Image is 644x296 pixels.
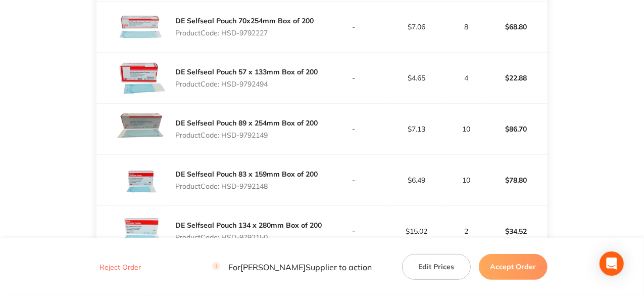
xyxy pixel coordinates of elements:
a: DE Selfseal Pouch 83 x 159mm Box of 200 [175,170,318,179]
p: $6.49 [385,176,448,184]
p: 2 [449,227,483,235]
p: $34.52 [485,219,547,243]
p: $7.06 [385,23,448,31]
p: - [323,227,385,235]
p: 10 [449,176,483,184]
p: Product Code: HSD-9792149 [175,131,318,139]
button: Reject Order [96,263,144,272]
p: - [323,74,385,82]
p: Product Code: HSD-9792148 [175,182,318,190]
p: $15.02 [385,227,448,235]
p: $78.80 [485,168,547,192]
p: 10 [449,125,483,133]
div: Open Intercom Messenger [600,251,624,276]
a: DE Selfseal Pouch 89 x 254mm Box of 200 [175,118,318,128]
img: NmxudTVkdw [117,104,167,154]
p: $4.65 [385,74,448,82]
a: DE Selfseal Pouch 57 x 133mm Box of 200 [175,67,318,76]
p: 8 [449,23,483,31]
img: MzR2bzl0cw [117,206,167,257]
p: 4 [449,74,483,82]
a: DE Selfseal Pouch 70x254mm Box of 200 [175,16,314,25]
button: Edit Prices [402,254,471,279]
p: Product Code: HSD-9792150 [175,233,322,241]
p: For [PERSON_NAME] Supplier to action [212,262,372,272]
p: - [323,176,385,184]
p: $68.80 [485,15,547,39]
p: $7.13 [385,125,448,133]
p: Product Code: HSD-9792227 [175,29,314,37]
button: Accept Order [479,254,548,279]
a: DE Selfseal Pouch 134 x 280mm Box of 200 [175,221,322,230]
img: ZDE1OTdzcg [117,2,167,52]
p: - [323,23,385,31]
p: $22.88 [485,66,547,90]
p: - [323,125,385,133]
img: NHd0MXUycA [117,53,167,103]
p: Product Code: HSD-9792494 [175,80,318,88]
img: ZzU3OXo1ZQ [117,155,167,205]
p: $86.70 [485,117,547,141]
